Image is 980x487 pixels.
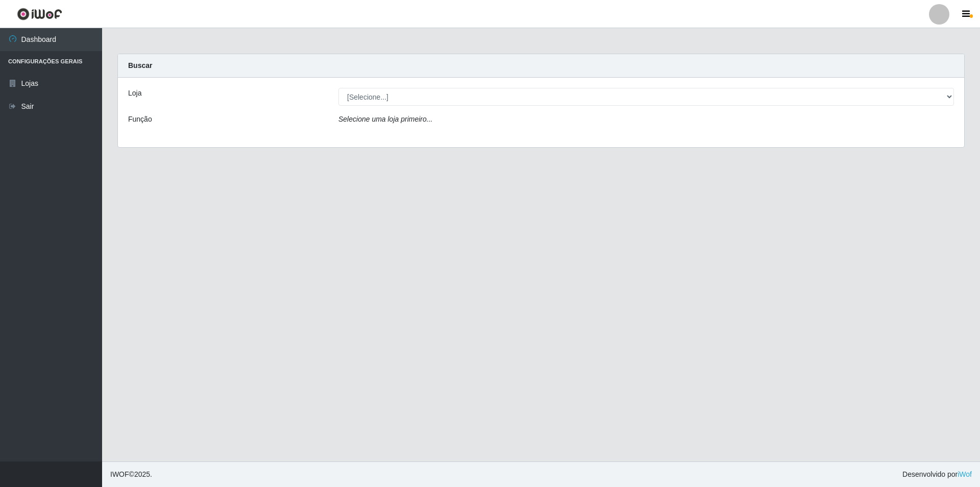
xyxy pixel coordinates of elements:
label: Loja [128,88,141,99]
i: Selecione uma loja primeiro... [338,115,432,123]
label: Função [128,114,152,125]
strong: Buscar [128,61,152,69]
span: © 2025 . [110,469,152,480]
a: iWof [958,470,972,478]
span: IWOF [110,470,129,478]
img: CoreUI Logo [17,8,62,20]
span: Desenvolvido por [902,469,972,480]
